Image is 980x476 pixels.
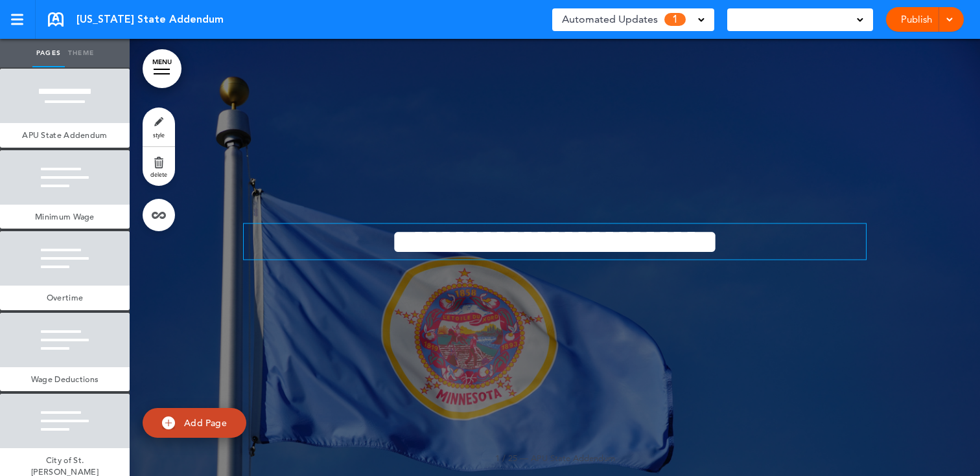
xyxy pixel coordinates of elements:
a: Add Page [143,408,246,438]
a: Publish [896,7,937,32]
span: Overtime [47,292,83,303]
span: Wage Deductions [31,374,99,385]
span: [US_STATE] State Addendum [76,12,224,27]
span: 1 / 25 [495,453,517,463]
span: Minimum Wage [35,211,95,222]
a: style [143,108,175,146]
span: APU State Addendum [22,130,107,141]
span: delete [150,170,167,178]
a: Pages [32,39,65,67]
a: MENU [143,49,181,88]
img: add.svg [162,416,175,429]
span: — [520,453,528,463]
a: delete [143,147,175,186]
span: 1 [664,13,686,26]
span: APU State Addendum [531,453,615,463]
span: style [153,131,165,139]
span: Add Page [184,416,227,428]
span: Automated Updates [562,10,658,28]
a: Theme [65,39,97,67]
